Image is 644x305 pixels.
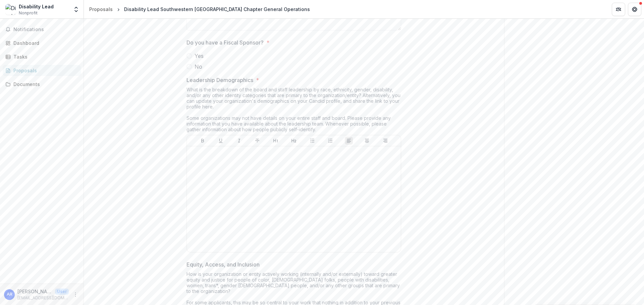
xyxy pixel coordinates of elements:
[345,137,353,145] button: Align Left
[186,39,264,47] p: Do you have a Fiscal Sponsor?
[87,4,313,14] nav: breadcrumb
[186,76,253,84] p: Leadership Demographics
[13,53,75,60] div: Tasks
[13,40,75,47] div: Dashboard
[3,65,81,76] a: Proposals
[381,137,389,145] button: Align Right
[195,52,204,60] span: Yes
[235,137,243,145] button: Italicize
[186,87,401,135] div: What is the breakdown of the board and staff leadership by race, ethnicity, gender, disability, a...
[13,81,75,88] div: Documents
[87,4,115,14] a: Proposals
[71,291,79,299] button: More
[186,260,260,269] p: Equity, Access, and Inclusion
[195,63,202,71] span: No
[217,137,225,145] button: Underline
[5,4,16,15] img: Disability Lead
[3,51,81,62] a: Tasks
[13,27,78,32] span: Notifications
[628,3,641,16] button: Get Help
[272,137,280,145] button: Heading 1
[55,289,69,295] p: User
[19,3,54,10] div: Disability Lead
[253,137,261,145] button: Strike
[3,37,81,49] a: Dashboard
[363,137,371,145] button: Align Center
[71,3,81,16] button: Open entity switcher
[17,295,69,301] p: [EMAIL_ADDRESS][DOMAIN_NAME]
[17,288,52,295] p: [PERSON_NAME]
[199,137,207,145] button: Bold
[612,3,625,16] button: Partners
[19,10,38,16] span: Nonprofit
[3,24,81,35] button: Notifications
[326,137,334,145] button: Ordered List
[290,137,298,145] button: Heading 2
[13,67,75,74] div: Proposals
[308,137,316,145] button: Bullet List
[89,6,113,13] div: Proposals
[124,6,310,13] div: Disability Lead Southwestern [GEOGRAPHIC_DATA] Chapter General Operations
[7,292,12,297] div: Anne Renna
[3,79,81,90] a: Documents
